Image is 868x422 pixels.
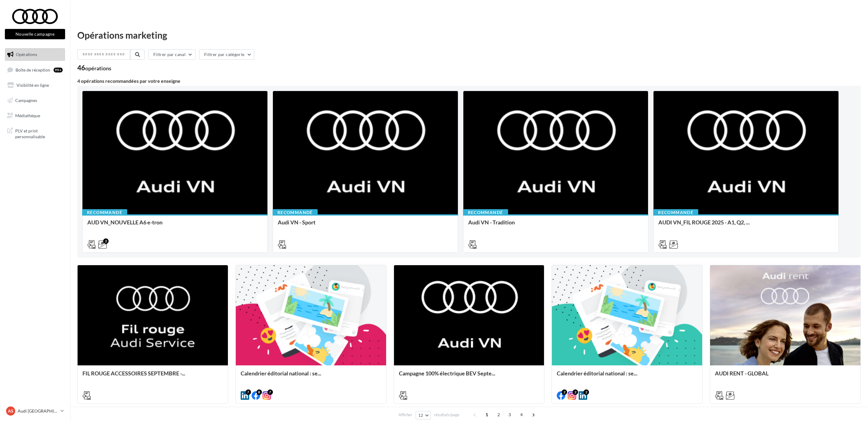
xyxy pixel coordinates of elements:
[434,412,459,418] span: résultats/page
[584,389,589,395] div: 2
[573,389,578,395] div: 2
[653,209,698,216] div: Recommandé
[267,389,273,395] div: 7
[82,370,185,377] span: FIL ROUGE ACCESSOIRES SEPTEMBRE -...
[505,410,514,420] span: 3
[562,389,567,395] div: 2
[418,413,424,418] span: 12
[715,370,769,377] span: AUDI RENT - GLOBAL
[658,219,750,226] span: AUDI VN_FIL ROUGE 2025 - A1, Q2, ...
[5,29,65,39] button: Nouvelle campagne
[77,79,861,83] div: 4 opérations recommandées par votre enseigne
[517,410,526,420] span: 4
[148,49,196,60] button: Filtrer par canal
[416,411,431,420] button: 12
[77,30,861,40] div: Opérations marketing
[85,65,111,71] div: opérations
[4,63,66,76] a: Boîte de réception99+
[468,219,515,226] span: Audi VN - Tradition
[5,405,65,417] a: AS Audi [GEOGRAPHIC_DATA]
[241,370,321,377] span: Calendrier éditorial national : se...
[399,370,495,377] span: Campagne 100% électrique BEV Septe...
[246,389,251,395] div: 7
[273,209,318,216] div: Recommandé
[494,410,504,420] span: 2
[463,209,508,216] div: Recommandé
[82,209,127,216] div: Recommandé
[4,94,66,107] a: Campagnes
[557,370,637,377] span: Calendrier éditorial national : se...
[103,238,109,244] div: 2
[199,49,254,60] button: Filtrer par catégorie
[4,79,66,92] a: Visibilité en ligne
[482,410,492,420] span: 1
[16,67,50,72] span: Boîte de réception
[278,219,315,226] span: Audi VN - Sport
[4,124,66,142] a: PLV et print personnalisable
[18,408,58,414] p: Audi [GEOGRAPHIC_DATA]
[4,109,66,122] a: Médiathèque
[8,408,13,414] span: AS
[16,52,37,57] span: Opérations
[4,48,66,61] a: Opérations
[847,401,862,416] iframe: Intercom live chat
[256,389,262,395] div: 8
[15,127,63,140] span: PLV et print personnalisable
[15,113,40,118] span: Médiathèque
[54,68,63,72] div: 99+
[87,219,162,226] span: AUD VN_NOUVELLE A6 e-tron
[77,65,111,71] div: 46
[399,412,412,418] span: Afficher
[16,83,49,88] span: Visibilité en ligne
[15,98,37,103] span: Campagnes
